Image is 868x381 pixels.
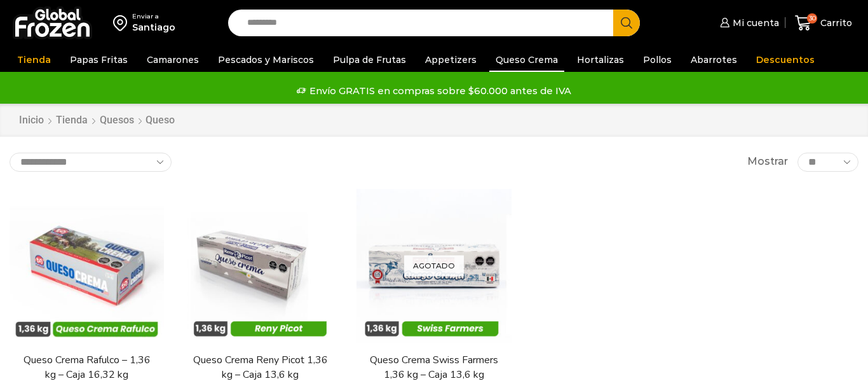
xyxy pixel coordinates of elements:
[99,113,135,128] a: Quesos
[140,48,205,72] a: Camarones
[750,48,821,72] a: Descuentos
[146,114,175,126] h1: Queso
[132,21,175,34] div: Santiago
[10,153,172,172] select: Pedido de la tienda
[792,8,855,38] a: 30 Carrito
[817,17,852,29] span: Carrito
[18,113,175,128] nav: Breadcrumb
[419,48,483,72] a: Appetizers
[11,48,57,72] a: Tienda
[132,12,175,21] div: Enviar a
[613,10,640,36] button: Search button
[113,12,132,34] img: address-field-icon.svg
[571,48,630,72] a: Hortalizas
[729,17,779,29] span: Mi cuenta
[404,256,464,277] p: Agotado
[489,48,564,72] a: Queso Crema
[64,48,134,72] a: Papas Fritas
[684,48,743,72] a: Abarrotes
[717,10,779,36] a: Mi cuenta
[637,48,678,72] a: Pollos
[18,113,44,128] a: Inicio
[212,48,320,72] a: Pescados y Mariscos
[327,48,412,72] a: Pulpa de Frutas
[807,13,817,24] span: 30
[55,113,88,128] a: Tienda
[747,155,788,169] span: Mostrar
